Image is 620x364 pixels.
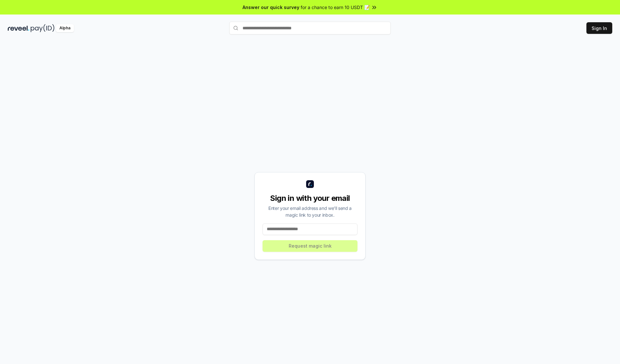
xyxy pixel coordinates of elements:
img: reveel_dark [8,24,29,32]
span: for a chance to earn 10 USDT 📝 [301,4,370,11]
div: Sign in with your email [263,193,357,203]
div: Alpha [56,24,74,32]
img: pay_id [31,24,55,32]
span: Answer our quick survey [243,4,299,11]
div: Enter your email address and we’ll send a magic link to your inbox. [263,205,357,218]
img: logo_small [306,180,314,188]
button: Sign In [586,22,612,34]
